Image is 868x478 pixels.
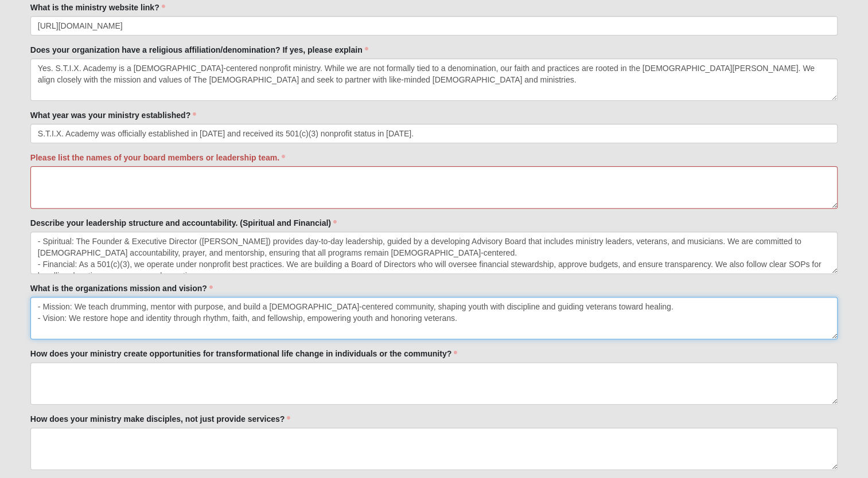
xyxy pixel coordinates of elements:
label: Describe your leadership structure and accountability. (Spiritual and Financial) [30,217,337,229]
label: Please list the names of your board members or leadership team. [30,152,285,163]
label: How does your ministry create opportunities for transformational life change in individuals or th... [30,348,457,359]
label: What is the organizations mission and vision? [30,283,213,294]
label: How does your ministry make disciples, not just provide services? [30,413,290,425]
label: What year was your ministry established? [30,109,196,121]
label: Does your organization have a religious affiliation/denomination? If yes, please explain [30,44,368,56]
label: What is the ministry website link? [30,2,165,13]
